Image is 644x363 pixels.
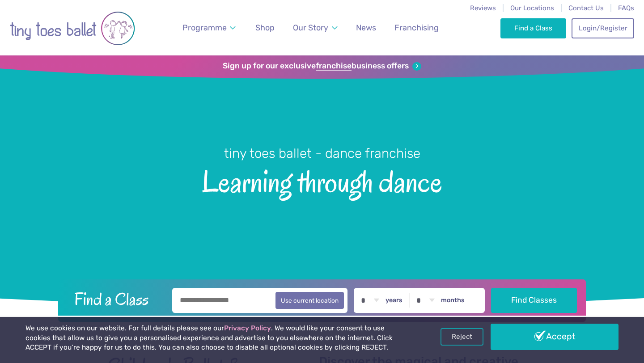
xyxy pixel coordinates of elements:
[390,18,443,38] a: Franchising
[10,6,135,51] img: tiny toes ballet
[386,296,402,304] label: years
[251,18,279,38] a: Shop
[316,61,352,71] strong: franchise
[275,292,344,309] button: Use current location
[289,18,342,38] a: Our Story
[470,4,496,12] a: Reviews
[255,23,275,32] span: Shop
[491,324,619,350] a: Accept
[441,328,483,345] a: Reject
[618,4,634,12] a: FAQs
[25,324,411,353] p: We use cookies on our website. For full details please see our . We would like your consent to us...
[568,4,604,12] a: Contact Us
[491,288,577,313] button: Find Classes
[500,18,566,38] a: Find a Class
[224,324,271,332] a: Privacy Policy
[352,18,380,38] a: News
[293,23,328,32] span: Our Story
[510,4,554,12] a: Our Locations
[67,288,166,310] h2: Find a Class
[572,18,634,38] a: Login/Register
[394,23,439,32] span: Franchising
[356,23,376,32] span: News
[182,23,227,32] span: Programme
[441,296,465,304] label: months
[223,61,421,71] a: Sign up for our exclusivefranchisebusiness offers
[224,146,420,161] small: tiny toes ballet - dance franchise
[16,162,628,198] span: Learning through dance
[178,18,240,38] a: Programme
